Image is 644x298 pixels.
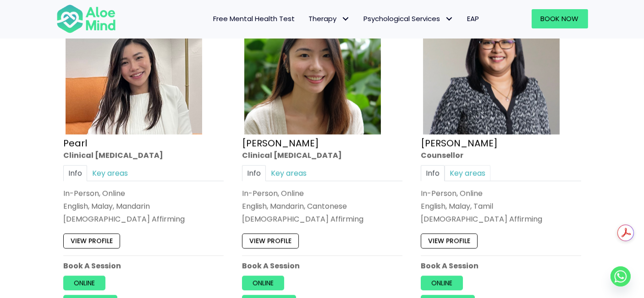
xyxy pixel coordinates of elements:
p: Book A Session [421,260,581,271]
a: Free Mental Health Test [207,9,302,28]
div: [DEMOGRAPHIC_DATA] Affirming [421,214,581,224]
img: Aloe mind Logo [56,4,116,34]
div: In-Person, Online [63,188,224,199]
a: Online [242,276,284,290]
a: Online [421,276,463,290]
div: Clinical [MEDICAL_DATA] [242,150,402,160]
a: Key areas [87,165,133,181]
div: [DEMOGRAPHIC_DATA] Affirming [63,214,224,224]
div: In-Person, Online [421,188,581,199]
div: Counsellor [421,150,581,160]
a: EAP [461,9,486,28]
span: Psychological Services [364,14,454,23]
p: Book A Session [63,260,224,271]
div: Clinical [MEDICAL_DATA] [63,150,224,160]
p: Book A Session [242,260,402,271]
span: EAP [468,14,479,23]
a: [PERSON_NAME] [421,137,498,149]
div: In-Person, Online [242,188,402,199]
a: Pearl [63,137,87,149]
div: [DEMOGRAPHIC_DATA] Affirming [242,214,402,224]
p: English, Mandarin, Cantonese [242,201,402,211]
a: Psychological ServicesPsychological Services: submenu [357,9,461,28]
span: Therapy [309,14,350,23]
a: TherapyTherapy: submenu [302,9,357,28]
p: English, Malay, Tamil [421,201,581,211]
span: Free Mental Health Test [214,14,295,23]
a: Book Now [532,9,588,28]
a: Online [63,276,105,290]
p: English, Malay, Mandarin [63,201,224,211]
a: Key areas [266,165,312,181]
a: View profile [242,233,299,248]
span: Psychological Services: submenu [443,12,456,26]
a: Key areas [445,165,490,181]
a: Info [63,165,87,181]
span: Therapy: submenu [339,12,352,26]
a: View profile [63,233,120,248]
a: Info [421,165,445,181]
a: Whatsapp [611,266,631,287]
a: Info [242,165,266,181]
nav: Menu [128,9,486,28]
span: Book Now [541,14,579,23]
a: [PERSON_NAME] [242,137,319,149]
a: View profile [421,233,478,248]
